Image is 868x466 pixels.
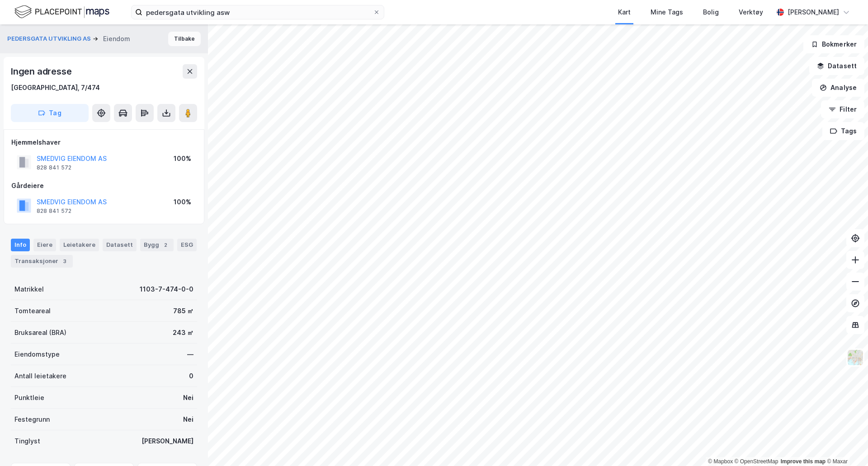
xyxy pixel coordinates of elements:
[14,349,60,360] div: Eiendomstype
[173,306,193,316] div: 785 ㎡
[14,371,66,381] div: Antall leietakere
[14,392,44,403] div: Punktleie
[161,240,170,249] div: 2
[788,7,839,18] div: [PERSON_NAME]
[33,239,56,251] div: Eiere
[14,284,44,295] div: Matrikkel
[781,458,826,465] a: Improve this map
[60,257,69,266] div: 3
[14,327,66,338] div: Bruksareal (BRA)
[11,104,89,122] button: Tag
[189,371,193,381] div: 0
[823,423,868,466] iframe: Chat Widget
[177,239,197,251] div: ESG
[708,458,733,465] a: Mapbox
[823,423,868,466] div: Kontrollprogram for chat
[60,239,99,251] div: Leietakere
[37,164,71,171] div: 828 841 572
[7,34,93,43] button: PEDERSGATA UTVIKLING AS
[11,64,73,79] div: Ingen adresse
[14,4,109,20] img: logo.f888ab2527a4732fd821a326f86c7f29.svg
[187,349,193,360] div: —
[174,197,191,207] div: 100%
[140,284,193,295] div: 1103-7-474-0-0
[174,153,191,164] div: 100%
[37,207,71,215] div: 828 841 572
[847,349,864,366] img: Z
[11,255,73,268] div: Transaksjoner
[142,5,373,19] input: Søk på adresse, matrikkel, gårdeiere, leietakere eller personer
[173,327,193,338] div: 243 ㎡
[103,239,137,251] div: Datasett
[651,7,683,18] div: Mine Tags
[11,82,100,93] div: [GEOGRAPHIC_DATA], 7/474
[103,33,130,44] div: Eiendom
[14,436,40,447] div: Tinglyst
[11,239,30,251] div: Info
[822,122,864,140] button: Tags
[168,32,201,46] button: Tilbake
[14,306,51,316] div: Tomteareal
[140,239,174,251] div: Bygg
[11,137,197,148] div: Hjemmelshaver
[809,57,864,75] button: Datasett
[735,458,778,465] a: OpenStreetMap
[803,35,864,53] button: Bokmerker
[739,7,763,18] div: Verktøy
[821,100,864,118] button: Filter
[183,392,193,403] div: Nei
[142,436,193,447] div: [PERSON_NAME]
[618,7,631,18] div: Kart
[703,7,719,18] div: Bolig
[812,79,864,97] button: Analyse
[14,414,50,425] div: Festegrunn
[183,414,193,425] div: Nei
[11,180,197,191] div: Gårdeiere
